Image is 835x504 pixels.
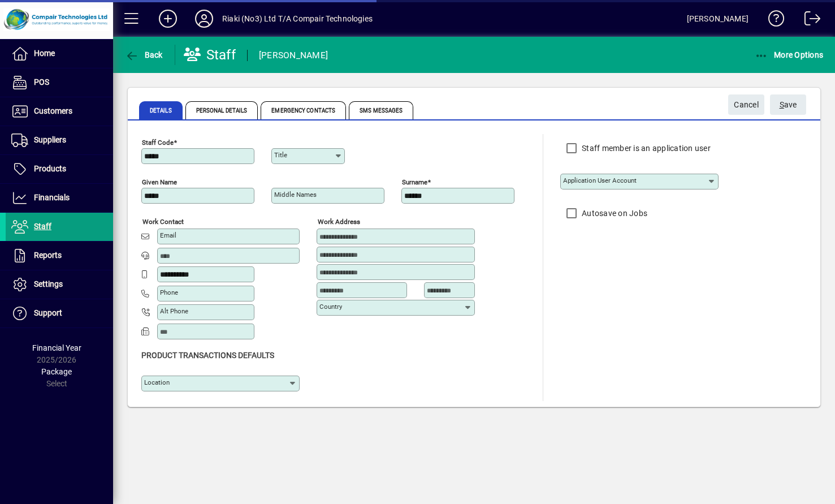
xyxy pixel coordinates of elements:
[755,50,824,59] span: More Options
[6,97,113,126] a: Customers
[222,10,373,28] div: Riaki (No3) Ltd T/A Compair Technologies
[34,106,72,115] span: Customers
[319,303,342,311] mat-label: Country
[34,77,49,87] span: POS
[160,307,188,315] mat-label: Alt Phone
[184,46,236,64] div: Staff
[728,94,764,115] button: Cancel
[6,299,113,328] a: Support
[780,100,784,109] span: S
[780,96,797,114] span: ave
[6,40,113,68] a: Home
[34,49,55,58] span: Home
[796,2,821,39] a: Logout
[6,242,113,270] a: Reports
[139,101,183,119] span: Details
[770,94,806,115] button: Save
[41,367,72,376] span: Package
[259,46,328,64] div: [PERSON_NAME]
[125,50,163,59] span: Back
[142,139,174,147] mat-label: Staff Code
[32,343,81,352] span: Financial Year
[150,8,186,29] button: Add
[563,176,637,184] mat-label: Application user account
[34,222,51,231] span: Staff
[6,68,113,97] a: POS
[6,126,113,154] a: Suppliers
[34,193,70,202] span: Financials
[579,143,711,154] label: Staff member is an application user
[34,135,66,144] span: Suppliers
[160,288,178,296] mat-label: Phone
[402,178,427,186] mat-label: Surname
[6,155,113,183] a: Products
[122,45,166,65] button: Back
[579,208,647,219] label: Autosave on Jobs
[142,178,177,186] mat-label: Given name
[34,279,63,288] span: Settings
[6,270,113,299] a: Settings
[186,8,222,29] button: Profile
[34,308,62,317] span: Support
[687,10,749,28] div: [PERSON_NAME]
[274,151,287,159] mat-label: Title
[185,101,258,119] span: Personal Details
[6,184,113,212] a: Financials
[760,2,785,39] a: Knowledge Base
[752,45,827,65] button: More Options
[144,378,170,386] mat-label: Location
[349,101,413,119] span: SMS Messages
[160,231,176,239] mat-label: Email
[734,96,759,114] span: Cancel
[34,164,66,173] span: Products
[274,191,317,199] mat-label: Middle names
[261,101,346,119] span: Emergency Contacts
[113,45,175,65] app-page-header-button: Back
[34,251,62,260] span: Reports
[141,351,274,360] span: Product Transactions Defaults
